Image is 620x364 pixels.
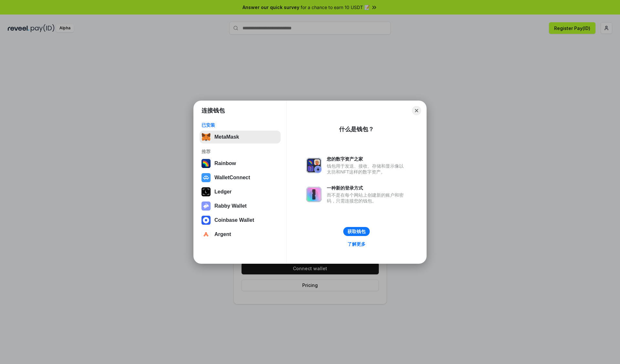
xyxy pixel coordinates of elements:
[327,185,407,191] div: 一种新的登录方式
[214,217,254,223] div: Coinbase Wallet
[306,187,322,202] img: svg+xml,%3Csvg%20xmlns%3D%22http%3A%2F%2Fwww.w3.org%2F2000%2Fsvg%22%20fill%3D%22none%22%20viewBox...
[201,133,211,142] img: svg+xml,%3Csvg%20fill%3D%22none%22%20height%3D%2233%22%20viewBox%3D%220%200%2035%2033%22%20width%...
[214,203,247,209] div: Rabby Wallet
[201,216,211,225] img: svg+xml,%3Csvg%20width%3D%2228%22%20height%3D%2228%22%20viewBox%3D%220%200%2028%2028%22%20fill%3D...
[200,131,281,143] button: MetaMask
[214,231,231,237] div: Argent
[347,229,366,234] div: 获取钱包
[327,156,407,162] div: 您的数字资产之家
[344,240,369,248] a: 了解更多
[200,157,281,170] button: Rainbow
[201,230,211,239] img: svg+xml,%3Csvg%20width%3D%2228%22%20height%3D%2228%22%20viewBox%3D%220%200%2028%2028%22%20fill%3D...
[214,189,232,195] div: Ledger
[201,202,211,211] img: svg+xml,%3Csvg%20xmlns%3D%22http%3A%2F%2Fwww.w3.org%2F2000%2Fsvg%22%20fill%3D%22none%22%20viewBox...
[347,241,366,247] div: 了解更多
[200,185,281,198] button: Ledger
[200,228,281,241] button: Argent
[201,122,279,128] div: 已安装
[200,171,281,184] button: WalletConnect
[214,134,239,140] div: MetaMask
[201,149,279,154] div: 推荐
[214,175,250,181] div: WalletConnect
[343,227,370,236] button: 获取钱包
[327,192,407,204] div: 而不是在每个网站上创建新的账户和密码，只需连接您的钱包。
[201,107,225,114] h1: 连接钱包
[201,187,211,196] img: svg+xml,%3Csvg%20xmlns%3D%22http%3A%2F%2Fwww.w3.org%2F2000%2Fsvg%22%20width%3D%2228%22%20height%3...
[214,161,236,166] div: Rainbow
[200,200,281,212] button: Rabby Wallet
[306,158,322,173] img: svg+xml,%3Csvg%20xmlns%3D%22http%3A%2F%2Fwww.w3.org%2F2000%2Fsvg%22%20fill%3D%22none%22%20viewBox...
[339,125,374,133] div: 什么是钱包？
[201,159,211,168] img: svg+xml,%3Csvg%20width%3D%22120%22%20height%3D%22120%22%20viewBox%3D%220%200%20120%20120%22%20fil...
[327,163,407,175] div: 钱包用于发送、接收、存储和显示像以太坊和NFT这样的数字资产。
[200,214,281,227] button: Coinbase Wallet
[201,173,211,182] img: svg+xml,%3Csvg%20width%3D%2228%22%20height%3D%2228%22%20viewBox%3D%220%200%2028%2028%22%20fill%3D...
[412,106,421,115] button: Close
